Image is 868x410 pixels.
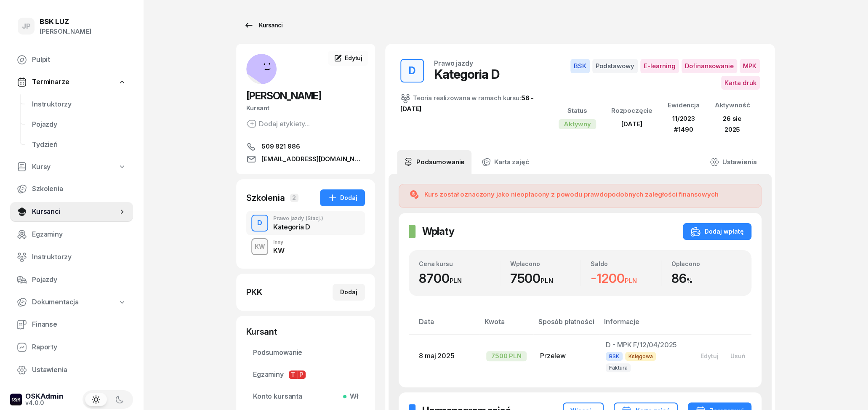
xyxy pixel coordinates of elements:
[486,351,527,361] div: 7500 PLN
[32,297,79,308] span: Dokumentacja
[10,293,133,312] a: Dokumentacja
[510,271,580,286] div: 7500
[690,226,744,237] div: Dodaj wpłatę
[682,59,737,73] span: Dofinansowanie
[297,370,306,379] span: P
[22,23,31,30] span: JP
[340,287,357,297] div: Dodaj
[246,235,365,258] button: KWInnyKW
[320,189,365,206] button: Dodaj
[32,99,126,110] span: Instruktorzy
[510,260,580,267] div: Wpłacono
[686,277,692,285] small: %
[246,286,262,298] div: PKK
[333,284,365,301] button: Dodaj
[570,59,590,73] span: BSK
[475,150,535,174] a: Karta zajęć
[32,229,126,240] span: Egzaminy
[253,347,358,358] span: Podsumowanie
[289,370,297,379] span: T
[246,141,365,152] a: 509 821 986
[346,391,358,402] span: Wł
[10,337,133,357] a: Raporty
[714,100,750,111] div: Aktywność
[606,352,623,361] span: BSK
[244,20,282,30] div: Kursanci
[25,393,64,400] div: OSKAdmin
[419,351,454,360] span: 8 maj 2025
[32,319,126,330] span: Finanse
[40,26,91,37] div: [PERSON_NAME]
[32,77,69,88] span: Terminarze
[246,211,365,235] button: DPrawo jazdy(Stacj.)Kategoria D
[434,60,473,67] div: Prawo jazdy
[740,59,760,73] span: MPK
[290,194,298,202] span: 2
[251,215,268,232] button: D
[10,247,133,267] a: Instruktorzy
[541,277,553,285] small: PLN
[533,316,599,334] th: Sposób płatności
[246,192,285,204] div: Szkolenia
[261,154,365,164] span: [EMAIL_ADDRESS][DOMAIN_NAME]
[591,271,661,286] div: -1200
[25,400,64,406] div: v4.0.0
[703,150,763,174] a: Ustawienia
[611,105,652,116] div: Rozpoczęcie
[724,349,751,363] button: Usuń
[246,386,365,407] a: Konto kursantaWł
[624,277,637,285] small: PLN
[479,316,533,334] th: Kwota
[10,360,133,380] a: Ustawienia
[32,252,126,263] span: Instruktorzy
[591,260,661,267] div: Saldo
[540,351,592,362] div: Przelew
[419,260,500,267] div: Cena kursu
[559,105,596,116] div: Status
[10,314,133,335] a: Finanse
[671,260,742,267] div: Opłacono
[246,154,365,164] a: [EMAIL_ADDRESS][DOMAIN_NAME]
[10,394,22,405] img: logo-xs-dark@2x.png
[327,193,357,203] div: Dodaj
[668,100,700,111] div: Ewidencja
[434,67,499,82] div: Kategoria D
[25,94,133,114] a: Instruktorzy
[606,341,677,349] span: D - MPK F/12/04/2025
[273,216,323,221] div: Prawo jazdy
[10,270,133,290] a: Pojazdy
[345,54,362,61] span: Edytuj
[246,326,365,338] div: Kursant
[606,363,631,372] span: Faktura
[32,162,51,173] span: Kursy
[246,119,310,129] button: Dodaj etykiety...
[548,59,760,90] button: BSKPodstawowyE-learningDofinansowanieMPKKarta druk
[25,135,133,155] a: Tydzień
[10,157,133,177] a: Kursy
[273,240,284,245] div: Inny
[25,114,133,135] a: Pojazdy
[32,342,126,353] span: Raporty
[700,352,719,359] div: Edytuj
[10,179,133,199] a: Szkolenia
[621,120,642,128] span: [DATE]
[32,119,126,130] span: Pojazdy
[683,223,751,240] button: Dodaj wpłatę
[32,274,126,285] span: Pojazdy
[695,349,724,363] button: Edytuj
[10,72,133,92] a: Terminarze
[32,184,126,194] span: Szkolenia
[422,225,454,238] h2: Wpłaty
[400,59,424,83] button: D
[730,352,746,359] div: Usuń
[246,343,365,363] a: Podsumowanie
[640,59,679,73] span: E-learning
[261,141,300,152] span: 509 821 986
[40,18,91,25] div: BSK LUZ
[592,59,638,73] span: Podstawowy
[449,277,462,285] small: PLN
[599,316,688,334] th: Informacje
[273,247,284,254] div: KW
[714,113,750,135] div: 26 sie 2025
